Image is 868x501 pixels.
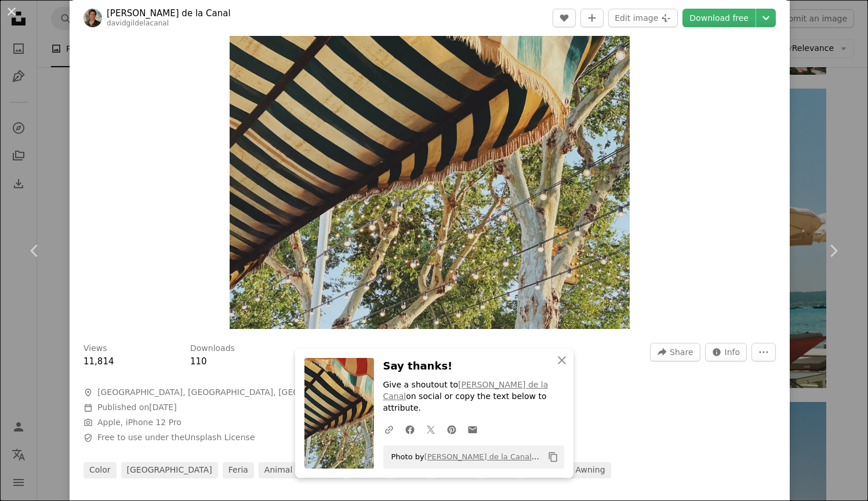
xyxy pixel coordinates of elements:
[97,387,364,398] span: [GEOGRAPHIC_DATA], [GEOGRAPHIC_DATA], [GEOGRAPHIC_DATA]
[798,195,868,306] a: Next
[608,9,678,27] button: Edit image
[97,403,177,412] span: Published on
[184,433,255,442] a: Unsplash License
[400,418,420,441] a: Share on Facebook
[83,356,114,367] span: 11,814
[462,418,483,441] a: Share over email
[543,447,563,467] button: Copy to clipboard
[420,418,441,441] a: Share on Twitter
[83,462,117,478] a: color
[705,343,747,361] button: Stats about this image
[149,403,176,412] time: July 17, 2022 at 5:33:57 PM GMT+2
[383,380,549,401] a: [PERSON_NAME] de la Canal
[190,343,235,354] h3: Downloads
[383,358,564,375] h3: Say thanks!
[83,9,102,27] img: Go to David Gil de la Canal's profile
[541,452,575,461] a: Unsplash
[670,343,693,361] span: Share
[259,462,298,478] a: animal
[223,462,254,478] a: feria
[83,343,107,354] h3: Views
[97,417,181,429] button: Apple, iPhone 12 Pro
[190,356,207,367] span: 110
[580,9,604,27] button: Add to Collection
[570,462,611,478] a: awning
[725,343,740,361] span: Info
[682,9,756,27] a: Download free
[441,418,462,441] a: Share on Pinterest
[650,343,700,361] button: Share this image
[424,452,539,461] a: [PERSON_NAME] de la Canal
[383,379,564,414] p: Give a shoutout to on social or copy the text below to attribute.
[121,462,218,478] a: [GEOGRAPHIC_DATA]
[756,9,776,27] button: Choose download size
[386,448,543,466] span: Photo by on
[97,432,255,444] span: Free to use under the
[751,343,776,361] button: More Actions
[553,9,576,27] button: Like
[107,8,231,19] a: [PERSON_NAME] de la Canal
[107,19,169,27] a: davidgildelacanal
